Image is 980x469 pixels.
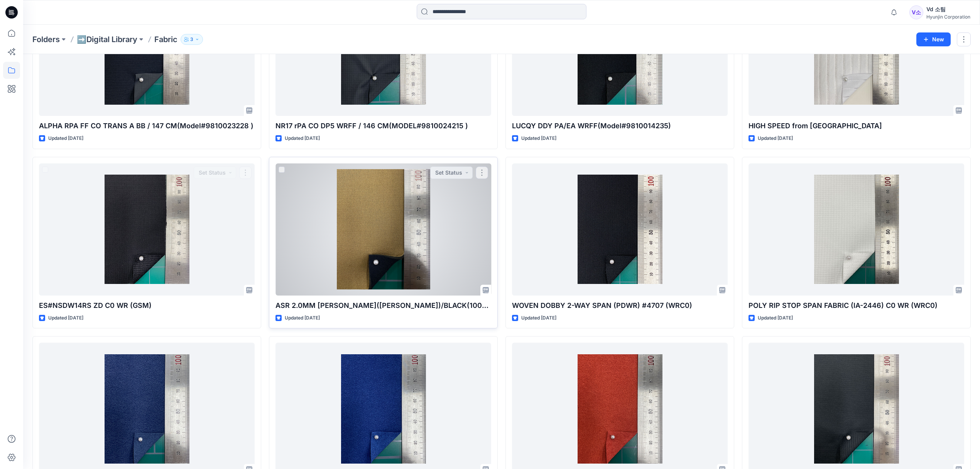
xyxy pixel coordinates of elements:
p: Updated [DATE] [48,134,83,143]
p: Updated [DATE] [285,314,320,322]
a: ASR 2.0MM KANGAROO(HYUNJIN)/BLACK(100-21) NEOPRENE 50"X80" BOTHSIDE [275,163,491,296]
div: Hyunjin Corporation [926,14,970,20]
button: New [916,32,951,46]
p: Updated [DATE] [285,134,320,143]
p: Updated [DATE] [521,314,556,322]
p: HIGH SPEED from [GEOGRAPHIC_DATA] [749,121,964,131]
p: WOVEN DOBBY 2-WAY SPAN (PDWR) #4707 (WRC0) [512,300,728,311]
p: 3 [190,35,193,44]
p: POLY RIP STOP SPAN FABRIC (IA-2446) C0 WR (WRC0) [749,300,964,311]
p: NR17 rPA CO DP5 WRFF / 146 CM(MODEL#9810024215 ) [275,121,491,131]
button: 3 [181,34,203,45]
p: LUCQY DDY PA/EA WRFF(Model#9810014235) [512,121,728,131]
div: V소 [909,5,923,19]
a: ➡️Digital Library [77,34,137,45]
a: WOVEN DOBBY 2-WAY SPAN (PDWR) #4707 (WRC0) [512,163,728,296]
p: Updated [DATE] [521,134,556,143]
p: Fabric [154,34,177,45]
p: ES#NSDW14RS ZD C0 WR (GSM) [39,300,255,311]
p: Updated [DATE] [48,314,83,322]
a: ES#NSDW14RS ZD C0 WR (GSM) [39,163,255,296]
a: POLY RIP STOP SPAN FABRIC (IA-2446) C0 WR (WRC0) [749,163,964,296]
p: ASR 2.0MM [PERSON_NAME]([PERSON_NAME])/BLACK(100-21) NEOPRENE 50"X80" BOTHSIDE [275,300,491,311]
p: ALPHA RPA FF CO TRANS A BB / 147 CM(Model#9810023228 ) [39,121,255,131]
p: Updated [DATE] [758,134,793,143]
div: Vd 소팀 [926,5,970,14]
a: Folders [32,34,60,45]
p: Updated [DATE] [758,314,793,322]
